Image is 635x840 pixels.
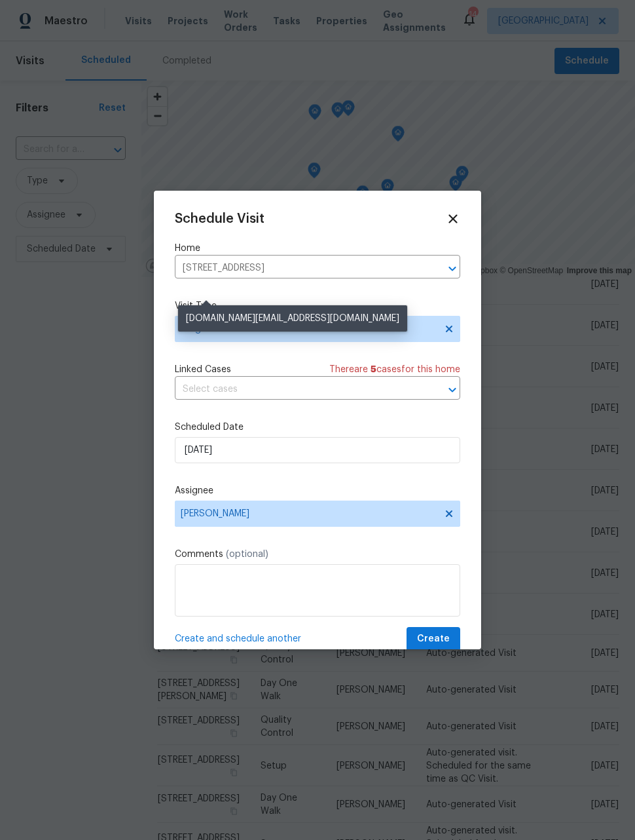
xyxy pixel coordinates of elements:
span: 5 [371,365,376,374]
button: Open [443,259,462,278]
span: Create [417,631,450,647]
label: Home [175,242,460,255]
div: [DOMAIN_NAME][EMAIL_ADDRESS][DOMAIN_NAME] [178,305,407,332]
label: Visit Type [175,299,460,313]
button: Create [407,627,460,651]
label: Assignee [175,484,460,497]
input: Enter in an address [175,258,424,278]
span: [PERSON_NAME] [181,508,437,519]
input: M/D/YYYY [175,437,460,463]
input: Select cases [175,379,424,400]
span: Create and schedule another [175,632,301,645]
span: There are case s for this home [329,363,460,376]
span: Schedule Visit [175,212,264,225]
label: Scheduled Date [175,421,460,434]
span: (optional) [226,550,268,559]
span: Linked Cases [175,363,231,376]
label: Comments [175,548,460,561]
span: Close [446,212,460,226]
button: Open [443,381,462,399]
